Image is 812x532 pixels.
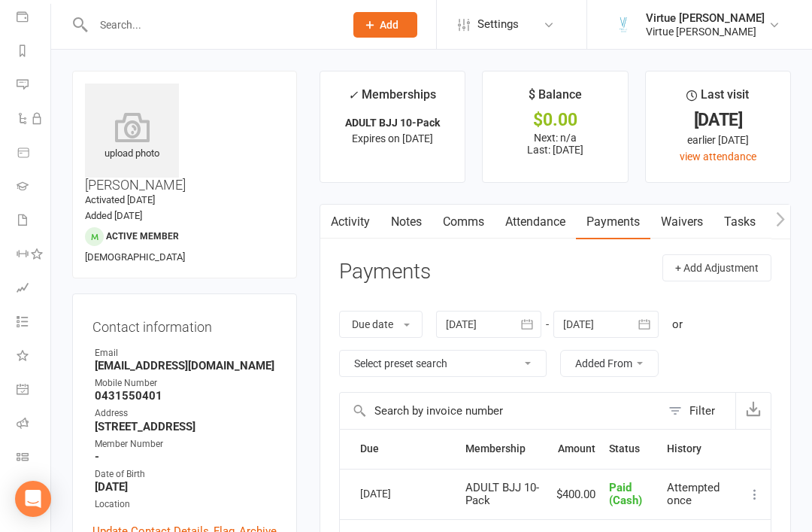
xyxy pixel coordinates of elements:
a: Payments [576,205,650,239]
a: Waivers [650,205,714,239]
span: Attempted once [667,481,720,507]
div: Member Number [95,437,277,451]
div: Memberships [348,85,436,113]
a: What's New [17,340,50,374]
div: [DATE] [659,112,777,128]
h3: Payments [339,260,431,284]
time: Activated [DATE] [85,194,155,205]
div: Filter [689,402,715,420]
div: [DATE] [360,482,429,505]
a: Product Sales [17,137,50,171]
th: Status [602,430,660,468]
div: Virtue [PERSON_NAME] [646,25,765,38]
h3: [PERSON_NAME] [85,84,284,193]
th: Membership [459,430,550,468]
img: thumb_image1658196043.png [608,10,638,40]
a: Assessments [17,272,50,306]
a: Tasks [714,205,766,239]
div: upload photo [85,112,179,162]
a: Notes [380,205,432,239]
th: History [660,430,739,468]
a: view attendance [680,150,756,163]
a: Roll call kiosk mode [17,408,50,442]
span: Expires on [DATE] [352,132,433,144]
span: ADULT BJJ 10-Pack [465,481,539,507]
div: Address [95,406,277,421]
button: Filter [661,393,735,429]
strong: [STREET_ADDRESS] [95,420,277,433]
strong: ADULT BJJ 10-Pack [345,117,440,129]
button: + Add Adjustment [662,254,771,281]
div: Mobile Number [95,376,277,391]
span: Settings [477,8,519,41]
a: Comms [432,205,495,239]
i: ✓ [348,88,358,102]
div: Open Intercom Messenger [15,481,51,517]
input: Search... [89,14,334,35]
time: Added [DATE] [85,210,142,221]
div: Last visit [686,85,749,112]
div: Virtue [PERSON_NAME] [646,11,765,25]
a: Attendance [495,205,576,239]
strong: 0431550401 [95,389,277,403]
div: or [672,315,683,333]
span: Active member [106,231,179,242]
a: Activity [320,205,380,239]
strong: - [95,450,277,464]
div: Date of Birth [95,467,277,482]
a: Payments [17,2,50,35]
span: [DEMOGRAPHIC_DATA] [85,251,185,263]
div: earlier [DATE] [659,132,777,148]
th: Due [353,430,459,468]
th: Amount [550,430,602,468]
button: Due date [339,311,423,338]
div: $0.00 [496,112,614,128]
strong: [EMAIL_ADDRESS][DOMAIN_NAME] [95,359,277,372]
span: Paid (Cash) [609,481,642,507]
span: Add [380,19,398,31]
p: Next: n/a Last: [DATE] [496,132,614,156]
div: Email [95,346,277,360]
h3: Contact information [92,314,277,335]
input: Search by invoice number [340,393,661,429]
button: Added From [560,350,659,377]
td: $400.00 [550,469,602,520]
strong: [DATE] [95,480,277,494]
button: Add [353,12,417,38]
div: $ Balance [529,85,582,112]
a: General attendance kiosk mode [17,374,50,408]
div: Location [95,497,277,512]
a: Class kiosk mode [17,442,50,476]
a: Reports [17,35,50,69]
